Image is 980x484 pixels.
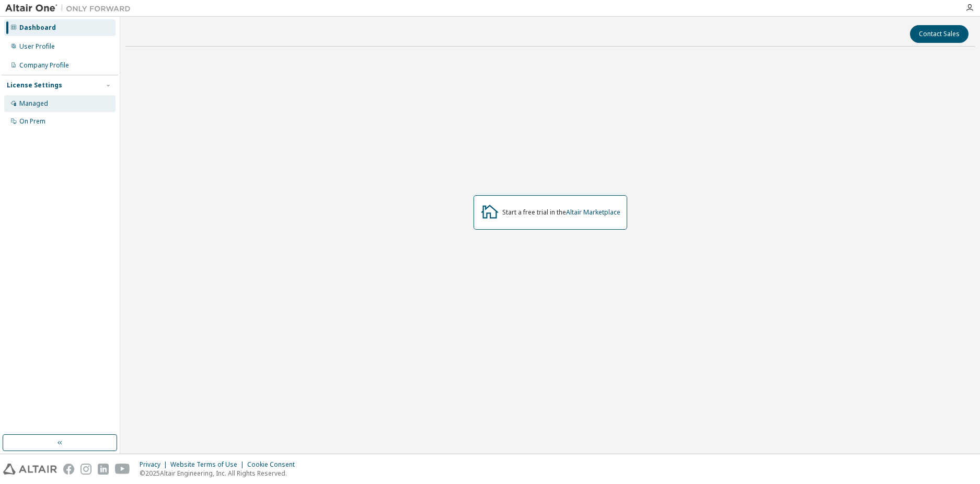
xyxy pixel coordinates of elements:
div: Company Profile [19,61,69,70]
img: instagram.svg [80,464,91,475]
div: Cookie Consent [247,460,301,469]
div: License Settings [7,81,62,89]
div: Start a free trial in the [502,208,620,217]
div: Website Terms of Use [170,460,247,469]
button: Contact Sales [910,25,969,43]
div: Dashboard [19,24,56,32]
div: User Profile [19,42,55,51]
img: facebook.svg [63,464,74,475]
img: altair_logo.svg [3,464,57,475]
img: Altair One [5,3,136,14]
img: linkedin.svg [98,464,109,475]
p: © 2025 Altair Engineering, Inc. All Rights Reserved. [140,469,301,478]
div: On Prem [19,117,45,126]
img: youtube.svg [115,464,130,475]
div: Managed [19,99,48,108]
div: Privacy [140,460,170,469]
a: Altair Marketplace [566,208,620,217]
